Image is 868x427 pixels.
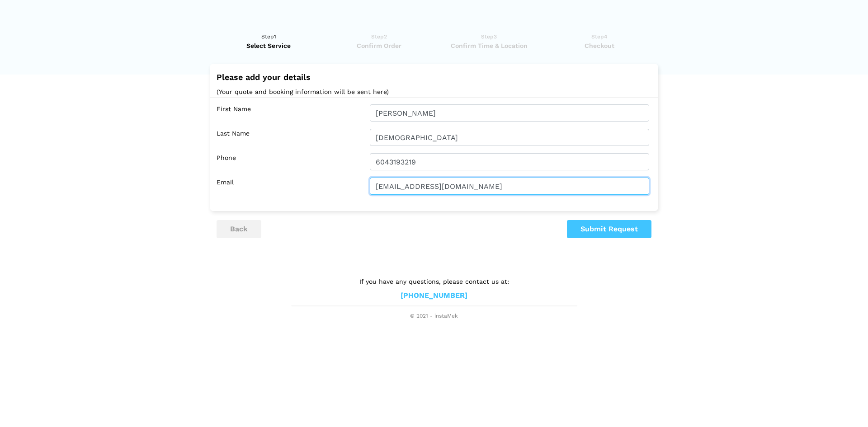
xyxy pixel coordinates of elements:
span: Confirm Time & Location [437,41,541,50]
p: (Your quote and booking information will be sent here) [217,86,651,98]
a: Step4 [547,32,651,50]
button: Submit Request [567,220,651,238]
a: Step3 [437,32,541,50]
p: If you have any questions, please contact us at: [292,277,576,286]
h2: Please add your details [217,73,651,82]
label: Phone [217,153,363,170]
span: Confirm Order [327,41,431,50]
a: Step2 [327,32,431,50]
span: Checkout [547,41,651,50]
button: back [217,220,261,238]
a: Step1 [217,32,321,50]
a: [PHONE_NUMBER] [401,291,467,300]
label: Email [217,178,363,195]
span: Select Service [217,41,321,50]
span: © 2021 - instaMek [292,313,576,320]
label: Last Name [217,129,363,146]
label: First Name [217,104,363,122]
